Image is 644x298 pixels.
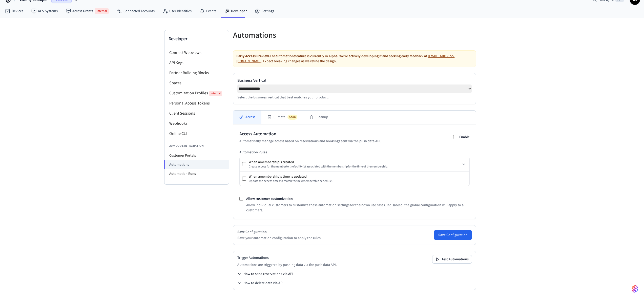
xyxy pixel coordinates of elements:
[164,169,229,178] li: Automation Runs
[237,271,293,276] button: How to send reservations via API
[287,115,297,120] span: Soon
[164,58,229,68] li: API Keys
[233,30,351,40] h5: Automations
[164,108,229,118] li: Client Sessions
[246,203,470,213] p: Allow individual customers to customize these automation settings for their own use cases. If dis...
[62,6,113,16] a: Access GrantsInternal
[246,196,293,201] label: Allow customer customization
[209,91,222,96] span: Internal
[164,160,229,169] li: Automations
[237,229,322,235] h2: Save Configuration
[237,95,472,100] p: Select the business vertical that best matches your product.
[632,285,638,293] img: SeamLogoGradient.69752ec5.svg
[236,54,455,64] a: [EMAIL_ADDRESS][DOMAIN_NAME]
[249,160,388,165] div: When a membership is created
[164,141,229,151] li: Low Code Integration
[196,7,220,16] a: Events
[303,111,334,124] button: Cleanup
[434,230,472,240] button: Save Configuration
[233,111,261,124] button: Access
[95,8,109,14] span: Internal
[239,150,470,155] h3: Automation Rules
[237,236,322,241] p: Save your automation configuration to apply the rules.
[220,7,251,16] a: Developer
[113,7,159,16] a: Connected Accounts
[237,255,337,260] h2: Trigger Automations
[251,7,278,16] a: Settings
[164,78,229,88] li: Spaces
[164,88,229,98] li: Customization Profiles
[239,131,381,138] h2: Access Automation
[237,262,337,267] p: Automations are triggered by pushing data via the push data API.
[164,118,229,129] li: Webhooks
[249,165,388,169] div: Create access for the member to the facility (s) associated with the membership for the time of t...
[1,7,27,16] a: Devices
[27,7,62,16] a: ACS Systems
[233,50,476,67] div: The automations feature is currently in Alpha. We're actively developing it and seeking early fee...
[237,77,472,83] label: Business Vertical
[239,139,381,144] p: Automatically manage access based on reservations and bookings sent via the push data API.
[237,281,283,286] button: How to delete data via API
[164,151,229,160] li: Customer Portals
[249,179,333,183] div: Update the access times to match the new membership schedule.
[164,48,229,58] li: Connect Webviews
[164,68,229,78] li: Partner Building Blocks
[164,129,229,139] li: Online CLI
[249,174,333,179] div: When a membership 's time is updated
[159,7,196,16] a: User Identities
[432,255,472,263] button: Test Automations
[459,135,470,140] label: Enable
[261,111,303,124] button: ClimateSoon
[236,54,270,59] strong: Early Access Preview.
[164,98,229,108] li: Personal Access Tokens
[169,35,225,42] h3: Developer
